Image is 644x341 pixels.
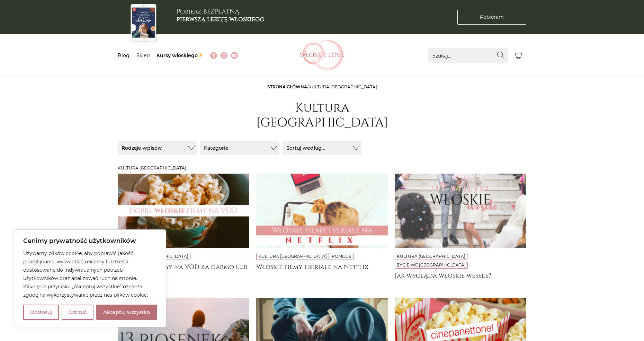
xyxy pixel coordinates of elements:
h3: Pobierz BEZPŁATNĄ [177,8,265,23]
a: Sklep [136,52,150,59]
span: / [267,84,377,89]
button: Kategorie [200,141,279,155]
button: Odrzuć [62,305,93,320]
p: Cenimy prywatność użytkowników [23,237,157,245]
button: Dostosuj [23,305,59,320]
b: pierwszą lekcję włoskiego [177,15,265,24]
img: ✨ [198,53,203,58]
a: Blog [118,52,129,59]
button: Koszyk [511,48,526,63]
a: Strona główna [267,84,307,89]
a: Jak wygląda włoskie wesele? [395,272,526,286]
img: Włoskielove [299,40,345,71]
input: Szukaj... [428,48,508,63]
span: Kultura [GEOGRAPHIC_DATA] [308,84,377,89]
a: Pomoce [332,254,351,259]
button: Sortuj według... [283,141,361,155]
a: 34 włoskie filmy na VOD za darmo lub prawie [118,263,249,277]
span: Pobieram [480,14,504,21]
h3: Kultura [GEOGRAPHIC_DATA] [118,166,526,170]
button: Rodzaje wpisów [118,141,197,155]
a: Kultura [GEOGRAPHIC_DATA] [397,254,465,259]
a: Włoskie filmy i seriale na Netflix [256,263,388,277]
a: Kultura [GEOGRAPHIC_DATA] [258,254,327,259]
button: Akceptuj wszystko [96,305,157,320]
a: Życie we [GEOGRAPHIC_DATA] [397,262,466,268]
a: Pobieram [457,10,526,25]
a: Kursy włoskiego [156,52,203,59]
p: Używamy plików cookie, aby poprawić jakość przeglądania, wyświetlać reklamy lub treści dostosowan... [23,249,157,299]
h1: Kultura [GEOGRAPHIC_DATA] [253,100,391,130]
